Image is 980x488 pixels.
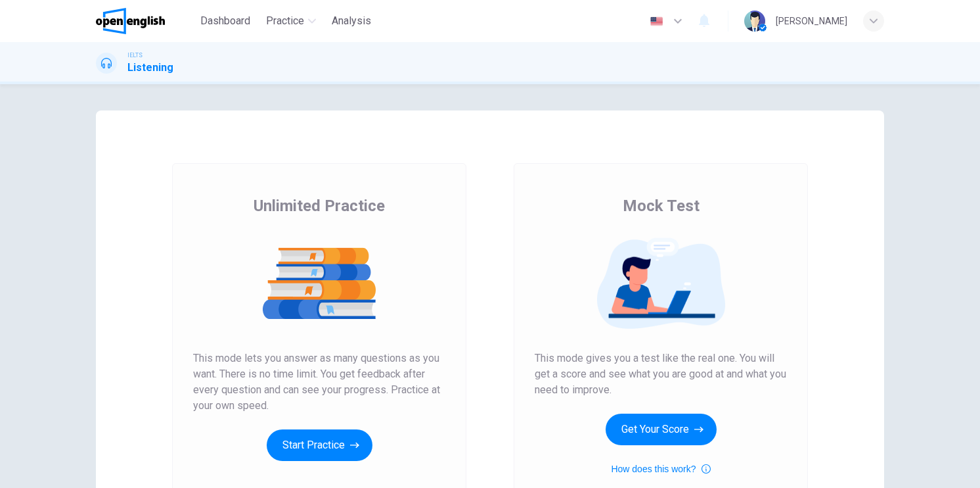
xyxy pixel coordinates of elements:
[623,195,700,216] span: Mock Test
[776,13,847,29] div: [PERSON_NAME]
[127,51,143,60] span: IELTS
[611,461,710,477] button: How does this work?
[200,13,250,29] span: Dashboard
[195,9,256,33] button: Dashboard
[744,11,765,32] img: Profile picture
[606,414,717,445] button: Get Your Score
[332,13,371,29] span: Analysis
[261,9,321,33] button: Practice
[266,13,304,29] span: Practice
[127,60,173,76] h1: Listening
[193,351,445,414] span: This mode lets you answer as many questions as you want. There is no time limit. You get feedback...
[535,351,787,398] span: This mode gives you a test like the real one. You will get a score and see what you are good at a...
[96,8,165,34] img: OpenEnglish logo
[267,429,372,461] button: Start Practice
[96,8,195,34] a: OpenEnglish logo
[648,16,665,26] img: en
[254,195,385,216] span: Unlimited Practice
[326,9,376,33] button: Analysis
